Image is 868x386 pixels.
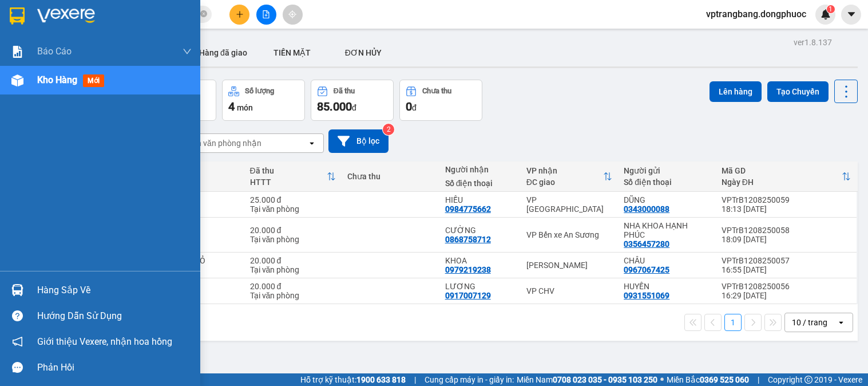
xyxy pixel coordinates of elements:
[526,195,613,214] div: VP [GEOGRAPHIC_DATA]
[12,362,23,373] span: message
[406,100,412,113] span: 0
[250,166,327,175] div: Đã thu
[10,7,25,25] img: logo-vxr
[445,282,515,291] div: LƯƠNG
[624,291,669,300] div: 0931551069
[722,256,851,265] div: VPTrB1208250057
[722,265,851,274] div: 16:55 [DATE]
[722,178,842,187] div: Ngày ĐH
[414,373,416,386] span: |
[827,5,835,13] sup: 1
[300,373,406,386] span: Hỗ trợ kỹ thuật:
[311,80,394,121] button: Đã thu85.000đ
[722,226,851,235] div: VPTrB1208250058
[445,265,491,274] div: 0979219238
[228,100,235,113] span: 4
[11,74,23,86] img: warehouse-icon
[356,375,406,384] strong: 1900 633 818
[792,317,827,328] div: 10 / trang
[334,87,355,95] div: Đã thu
[722,204,851,214] div: 18:13 [DATE]
[11,284,23,296] img: warehouse-icon
[37,308,192,325] div: Hướng dẫn sử dụng
[724,314,742,331] button: 1
[445,204,491,214] div: 0984775662
[245,87,274,95] div: Số lượng
[244,162,342,192] th: Toggle SortBy
[345,48,382,57] span: ĐƠN HỦY
[837,318,846,327] svg: open
[846,9,857,19] span: caret-down
[624,221,710,239] div: NHA KHOA HẠNH PHÚC
[624,239,669,249] div: 0356457280
[250,195,336,204] div: 25.000 đ
[250,178,327,187] div: HTTT
[710,81,762,102] button: Lên hàng
[445,179,515,188] div: Số điện thoại
[722,235,851,244] div: 18:09 [DATE]
[722,166,842,175] div: Mã GD
[517,373,657,386] span: Miền Nam
[841,5,861,25] button: caret-down
[445,226,515,235] div: CƯỜNG
[829,5,833,13] span: 1
[12,336,23,347] span: notification
[190,39,256,66] button: Hàng đã giao
[722,195,851,204] div: VPTrB1208250059
[697,7,815,21] span: vptrangbang.dongphuoc
[624,256,710,265] div: CHÂU
[624,166,710,175] div: Người gửi
[37,282,192,299] div: Hàng sắp về
[183,137,261,149] div: Chọn văn phòng nhận
[667,373,749,386] span: Miền Bắc
[445,291,491,300] div: 0917007129
[767,81,829,102] button: Tạo Chuyến
[794,36,832,49] div: ver 1.8.137
[328,129,389,153] button: Bộ lọc
[11,46,23,58] img: solution-icon
[722,291,851,300] div: 16:29 [DATE]
[200,10,207,17] span: close-circle
[274,48,311,57] span: TIỀN MẶT
[383,124,394,135] sup: 2
[553,375,657,384] strong: 0708 023 035 - 0935 103 250
[526,178,604,187] div: ĐC giao
[347,172,434,181] div: Chưa thu
[526,261,613,270] div: [PERSON_NAME]
[352,103,356,112] span: đ
[722,282,851,291] div: VPTrB1208250056
[250,204,336,214] div: Tại văn phòng
[183,47,192,56] span: down
[237,103,253,112] span: món
[307,139,316,148] svg: open
[445,256,515,265] div: KHOA
[283,5,303,25] button: aim
[660,377,664,382] span: ⚪️
[37,334,172,349] span: Giới thiệu Vexere, nhận hoa hồng
[262,10,270,18] span: file-add
[422,87,451,95] div: Chưa thu
[250,265,336,274] div: Tại văn phòng
[83,74,104,87] span: mới
[288,10,296,18] span: aim
[229,5,249,25] button: plus
[526,230,613,239] div: VP Bến xe An Sương
[200,9,207,20] span: close-circle
[250,282,336,291] div: 20.000 đ
[250,291,336,300] div: Tại văn phòng
[526,166,604,175] div: VP nhận
[821,9,831,19] img: icon-new-feature
[526,286,613,296] div: VP CHV
[317,100,352,113] span: 85.000
[37,44,72,58] span: Báo cáo
[37,74,77,85] span: Kho hàng
[700,375,749,384] strong: 0369 525 060
[250,226,336,235] div: 20.000 đ
[412,103,417,112] span: đ
[624,282,710,291] div: HUYỀN
[445,165,515,174] div: Người nhận
[425,373,514,386] span: Cung cấp máy in - giấy in:
[236,10,244,18] span: plus
[12,310,23,321] span: question-circle
[256,5,276,25] button: file-add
